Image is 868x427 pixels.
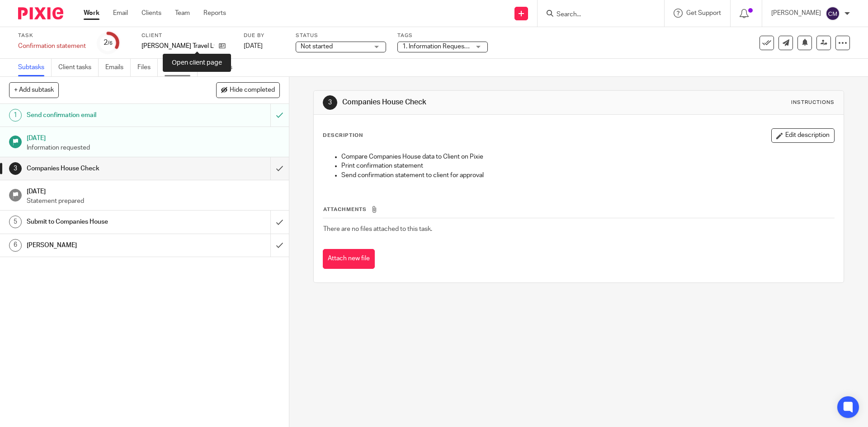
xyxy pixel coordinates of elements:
[323,249,375,269] button: Attach new file
[9,109,22,122] div: 1
[323,95,337,110] div: 3
[203,9,226,18] a: Reports
[341,161,834,170] p: Print confirmation statement
[27,239,183,252] h1: [PERSON_NAME]
[58,59,99,76] a: Client tasks
[137,59,158,76] a: Files
[826,6,840,21] img: svg%3E
[9,239,22,252] div: 6
[341,152,834,161] p: Compare Companies House data to Client on Pixie
[397,32,488,39] label: Tags
[216,82,280,98] button: Hide completed
[27,197,280,206] p: Statement prepared
[27,143,280,152] p: Information requested
[301,43,333,50] span: Not started
[142,9,161,18] a: Clients
[402,43,474,50] span: 1. Information Requested
[686,10,721,16] span: Get Support
[296,32,386,39] label: Status
[341,171,834,180] p: Send confirmation statement to client for approval
[175,9,190,18] a: Team
[108,41,113,46] small: /6
[18,59,52,76] a: Subtasks
[27,108,183,122] h1: Send confirmation email
[244,43,263,49] span: [DATE]
[9,82,59,98] button: + Add subtask
[230,87,275,94] span: Hide completed
[84,9,99,18] a: Work
[18,32,86,39] label: Task
[18,7,63,19] img: Pixie
[142,42,214,51] p: [PERSON_NAME] Travel Ltd.
[323,207,367,212] span: Attachments
[142,32,232,39] label: Client
[204,59,239,76] a: Audit logs
[165,59,198,76] a: Notes (1)
[323,226,432,232] span: There are no files attached to this task.
[18,42,86,51] div: Confirmation statement
[27,162,183,175] h1: Companies House Check
[342,98,598,107] h1: Companies House Check
[9,216,22,228] div: 5
[105,59,131,76] a: Emails
[27,185,280,196] h1: [DATE]
[791,99,835,106] div: Instructions
[27,131,280,143] h1: [DATE]
[113,9,128,18] a: Email
[323,132,363,139] p: Description
[771,128,835,143] button: Edit description
[244,32,284,39] label: Due by
[27,215,183,229] h1: Submit to Companies House
[104,38,113,48] div: 2
[771,9,821,18] p: [PERSON_NAME]
[556,11,637,19] input: Search
[9,162,22,175] div: 3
